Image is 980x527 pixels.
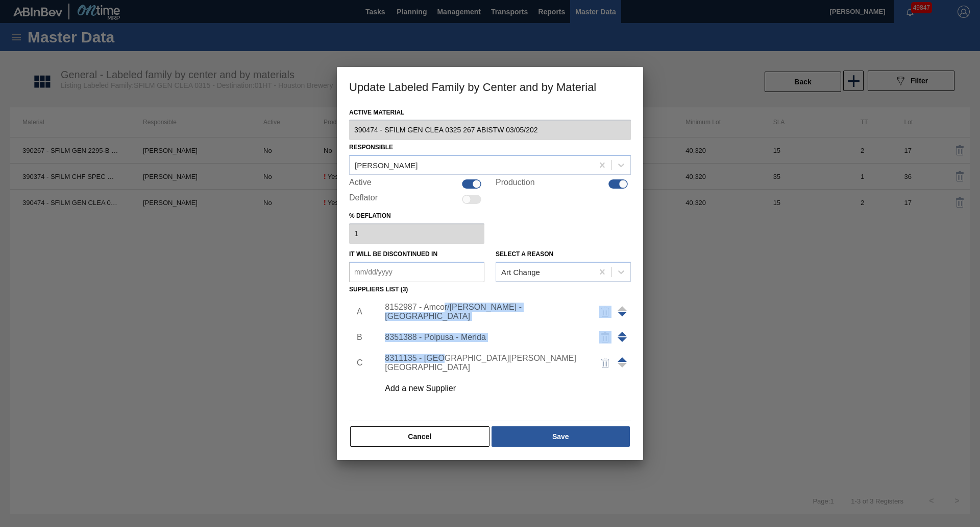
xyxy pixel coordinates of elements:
span: Move up [618,312,627,316]
li: C [349,350,365,376]
li: B [349,325,365,350]
div: 8351388 - Polpusa - Merida [385,333,585,342]
button: Save [492,426,630,447]
span: Move up [618,337,627,342]
button: Cancel [350,426,489,447]
img: delete-icon [599,306,611,318]
div: Art Change [501,267,540,276]
img: delete-icon [599,357,611,369]
label: It will be discontinued in [349,250,437,258]
h3: Update Labeled Family by Center and by Material [337,67,643,106]
div: 8152987 - Amcor/[PERSON_NAME] - [GEOGRAPHIC_DATA] [385,303,585,321]
li: A [349,299,365,325]
label: Active [349,178,372,190]
label: Deflator [349,193,378,205]
span: Move up [618,332,627,336]
div: 8311135 - [GEOGRAPHIC_DATA][PERSON_NAME][GEOGRAPHIC_DATA] [385,354,585,372]
button: delete-icon [593,351,618,375]
label: Responsible [349,144,393,151]
button: delete-icon [593,300,618,324]
label: Active Material [349,105,631,120]
label: % deflation [349,209,484,223]
span: Move up [618,357,627,362]
label: Select a reason [496,250,553,258]
label: Suppliers list (3) [349,286,408,293]
input: mm/dd/yyyy [349,262,484,282]
div: [PERSON_NAME] [355,161,418,170]
div: Add a new Supplier [385,384,585,393]
img: delete-icon [599,331,611,343]
label: Production [496,178,535,190]
button: delete-icon [593,325,618,350]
